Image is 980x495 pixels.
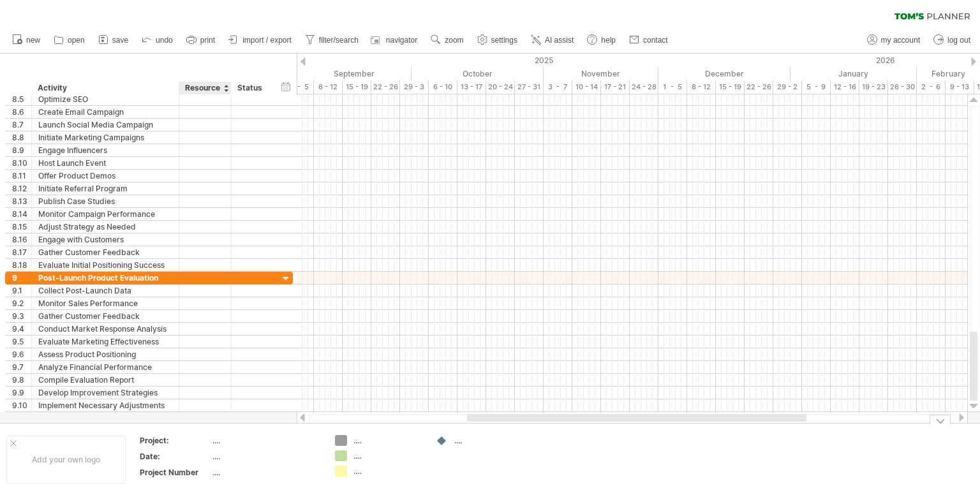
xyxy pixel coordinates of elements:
[33,33,140,43] div: Domain: [DOMAIN_NAME]
[225,32,295,48] a: import / export
[34,74,45,84] img: tab_domain_overview_orange.svg
[12,259,31,271] div: 8.18
[12,144,31,156] div: 8.9
[212,467,320,478] div: ....
[12,195,31,207] div: 8.13
[12,170,31,182] div: 8.11
[9,32,44,48] a: new
[12,182,31,195] div: 8.12
[200,36,215,45] span: print
[643,36,668,45] span: contact
[36,20,63,31] div: v 4.0.25
[38,221,172,233] div: Adjust Strategy as Needed
[26,36,40,45] span: new
[353,466,423,477] div: ....
[38,170,172,182] div: Offer Product Demos
[486,80,515,94] div: 20 - 24
[12,361,31,373] div: 9.7
[454,435,524,446] div: ....
[12,348,31,360] div: 9.6
[369,32,421,48] a: navigator
[183,32,219,48] a: print
[12,119,31,131] div: 8.7
[584,32,620,48] a: help
[141,75,215,84] div: Keywords by Traffic
[716,80,745,94] div: 15 - 19
[544,80,572,94] div: 3 - 7
[457,80,486,94] div: 13 - 17
[859,80,888,94] div: 19 - 23
[429,80,457,94] div: 6 - 10
[773,80,802,94] div: 29 - 2
[140,451,210,462] div: Date:
[946,80,974,94] div: 9 - 13
[38,93,172,105] div: Optimize SEO
[38,348,172,360] div: Assess Product Positioning
[930,415,951,424] div: hide legend
[38,323,172,335] div: Conduct Market Response Analysis
[353,450,423,461] div: ....
[38,208,172,220] div: Monitor Campaign Performance
[38,182,172,195] div: Initiate Referral Program
[285,80,314,94] div: 1 - 5
[38,82,172,94] div: Activity
[544,67,658,80] div: November 2025
[412,67,544,80] div: October 2025
[38,246,172,258] div: Gather Customer Feedback
[528,32,577,48] a: AI assist
[12,157,31,169] div: 8.10
[140,467,210,478] div: Project Number
[343,80,371,94] div: 15 - 19
[386,36,417,45] span: navigator
[38,131,172,144] div: Initiate Marketing Campaigns
[20,33,31,43] img: website_grey.svg
[38,399,172,411] div: Implement Necessary Adjustments
[242,36,292,45] span: import / export
[156,36,173,45] span: undo
[831,80,859,94] div: 12 - 16
[48,75,114,84] div: Domain Overview
[12,387,31,399] div: 9.9
[658,67,791,80] div: December 2025
[212,435,320,446] div: ....
[112,36,128,45] span: save
[12,323,31,335] div: 9.4
[626,32,672,48] a: contact
[38,387,172,399] div: Develop Improvement Strategies
[302,32,362,48] a: filter/search
[50,32,89,48] a: open
[319,36,359,45] span: filter/search
[12,106,31,118] div: 8.6
[212,451,320,462] div: ....
[68,36,85,45] span: open
[12,374,31,386] div: 9.8
[38,374,172,386] div: Compile Evaluation Report
[445,36,463,45] span: zoom
[371,80,400,94] div: 22 - 26
[791,67,917,80] div: January 2026
[38,259,172,271] div: Evaluate Initial Positioning Success
[12,272,31,284] div: 9
[687,80,716,94] div: 8 - 12
[888,80,917,94] div: 26 - 30
[38,144,172,156] div: Engage Influencers
[881,36,920,45] span: my account
[930,32,974,48] a: log out
[314,80,343,94] div: 8 - 12
[12,336,31,348] div: 9.5
[12,131,31,144] div: 8.8
[20,20,31,31] img: logo_orange.svg
[38,195,172,207] div: Publish Case Studies
[12,284,31,297] div: 9.1
[12,399,31,411] div: 9.10
[38,272,172,284] div: Post-Launch Product Evaluation
[630,80,658,94] div: 24 - 28
[38,361,172,373] div: Analyze Financial Performance
[491,36,517,45] span: settings
[917,80,946,94] div: 2 - 6
[601,36,616,45] span: help
[353,435,423,446] div: ....
[138,32,177,48] a: undo
[237,82,265,94] div: Status
[6,436,126,484] div: Add your own logo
